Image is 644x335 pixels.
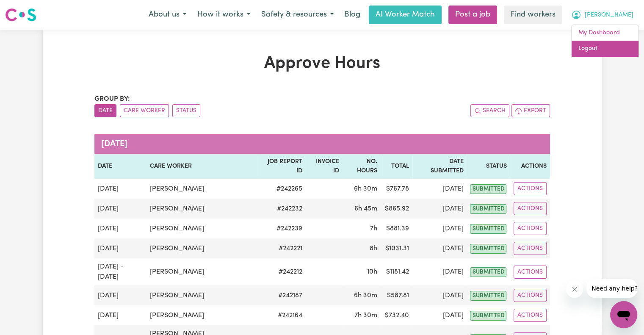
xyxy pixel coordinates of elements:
a: Careseekers logo [5,5,36,25]
span: 6 hours 30 minutes [354,292,377,299]
a: Post a job [448,6,497,24]
button: Export [511,104,550,117]
th: No. Hours [343,154,381,179]
td: [DATE] [94,179,147,199]
td: # 242221 [258,238,305,258]
span: submitted [470,204,506,214]
button: Actions [514,266,547,279]
td: # 242212 [258,258,305,285]
td: [DATE] [412,219,467,238]
td: [DATE] [412,199,467,219]
span: 6 hours 30 minutes [354,185,377,192]
button: Actions [514,309,547,322]
td: $ 865.92 [381,199,412,219]
td: [PERSON_NAME] [146,258,258,285]
span: submitted [470,184,506,194]
a: Blog [339,6,365,24]
td: [DATE] [94,285,147,305]
span: 7 hours [370,225,377,232]
td: $ 767.78 [381,179,412,199]
a: AI Worker Match [369,6,442,24]
td: [PERSON_NAME] [146,219,258,238]
th: Invoice ID [306,154,343,179]
span: submitted [470,224,506,234]
button: sort invoices by paid status [172,104,200,117]
button: Actions [514,289,547,302]
span: submitted [470,267,506,277]
th: Actions [510,154,550,179]
div: My Account [571,25,639,57]
th: Total [381,154,412,179]
td: # 242265 [258,179,305,199]
button: Safety & resources [256,6,339,24]
td: # 242239 [258,219,305,238]
td: [PERSON_NAME] [146,238,258,258]
button: Actions [514,202,547,215]
a: Logout [572,41,638,57]
td: $ 1031.31 [381,238,412,258]
th: Job Report ID [258,154,305,179]
td: [PERSON_NAME] [146,305,258,325]
span: submitted [470,244,506,254]
caption: [DATE] [94,134,550,154]
button: My Account [566,6,639,24]
button: sort invoices by care worker [120,104,169,117]
span: 6 hours 45 minutes [354,205,377,212]
button: Actions [514,182,547,195]
button: Search [470,104,509,117]
span: 8 hours [370,245,377,252]
th: Care worker [146,154,258,179]
span: submitted [470,311,506,321]
td: [DATE] [412,258,467,285]
span: Need any help? [5,6,51,13]
span: 10 hours [367,269,377,275]
iframe: Close message [566,281,583,298]
td: [DATE] [94,219,147,238]
iframe: Message from company [586,279,637,298]
td: $ 881.39 [381,219,412,238]
td: # 242164 [258,305,305,325]
td: [DATE] [94,238,147,258]
td: [DATE] [412,179,467,199]
iframe: Button to launch messaging window [610,301,637,328]
th: Status [467,154,510,179]
td: [DATE] [412,285,467,305]
td: # 242187 [258,285,305,305]
span: submitted [470,291,506,301]
button: How it works [192,6,256,24]
span: [PERSON_NAME] [585,11,633,20]
td: [DATE] [94,199,147,219]
img: Careseekers logo [5,7,36,22]
td: $ 1181.42 [381,258,412,285]
button: sort invoices by date [94,104,116,117]
td: [DATE] [412,305,467,325]
h1: Approve Hours [94,53,550,74]
button: Actions [514,242,547,255]
td: [PERSON_NAME] [146,285,258,305]
td: [PERSON_NAME] [146,179,258,199]
button: Actions [514,222,547,235]
th: Date [94,154,147,179]
td: [DATE] - [DATE] [94,258,147,285]
button: About us [143,6,192,24]
td: # 242232 [258,199,305,219]
td: [PERSON_NAME] [146,199,258,219]
span: 7 hours 30 minutes [354,312,377,319]
td: [DATE] [94,305,147,325]
a: My Dashboard [572,25,638,41]
a: Find workers [504,6,562,24]
span: Group by: [94,96,130,102]
td: $ 587.81 [381,285,412,305]
th: Date Submitted [412,154,467,179]
td: [DATE] [412,238,467,258]
td: $ 732.40 [381,305,412,325]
